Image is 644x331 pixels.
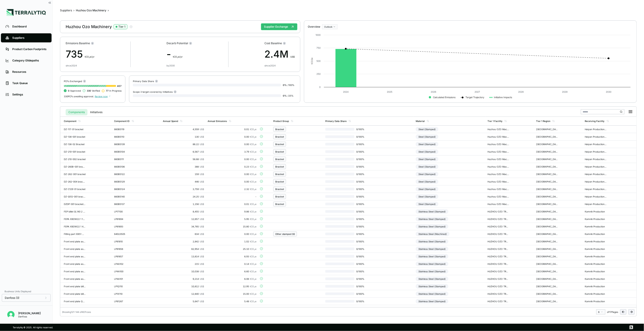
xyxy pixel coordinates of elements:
[585,195,607,198] div: Haiyan Production CNRAQ
[288,84,294,86] span: / 100 %
[466,96,485,99] text: Target Trajectory
[114,150,136,153] div: 660B5104
[354,165,369,168] span: 0 / 100 %
[536,143,558,146] div: [GEOGRAPHIC_DATA]
[208,150,257,153] div: 3.79
[200,180,204,183] span: US$
[487,150,509,153] div: Huzhou OZO Machinery Co., Ltd. - [GEOGRAPHIC_DATA]
[200,240,204,243] span: US$
[114,203,136,205] div: 660B5137
[585,135,607,138] div: Haiyan Production CNRAQ
[433,96,455,99] text: Calculated Emissions
[487,210,509,213] div: HUZHOU OZO TRADE CO., LTD - [GEOGRAPHIC_DATA]
[114,120,130,122] div: Component ID
[12,59,47,62] div: Category Glidepaths
[200,203,204,205] span: US$
[60,9,72,12] button: Suppliers
[254,226,255,228] sub: 2
[598,311,603,313] div: 6
[518,90,524,93] text: 2028
[163,203,204,205] div: 1,156
[416,157,438,161] div: Steel (Stamped)
[208,158,257,161] div: 0.00
[64,180,86,183] div: DZ-262-004 bracket
[66,109,87,115] button: Components
[275,158,284,161] div: Bracket
[275,203,284,205] div: Bracket
[200,143,204,146] span: US$
[114,195,136,198] div: 660B5140
[163,218,204,220] div: 12,657
[12,93,47,96] div: Settings
[536,150,558,153] div: [GEOGRAPHIC_DATA]
[114,240,136,243] div: LP81810
[487,248,509,250] div: HUZHOU OZO TRADE CO., LTD - [GEOGRAPHIC_DATA]
[416,164,438,169] div: Steel (Stamped)
[316,46,321,49] text: 750
[200,225,204,228] span: US$
[12,47,47,51] div: Product Carbon Footprints
[254,136,255,139] sub: 2
[208,188,257,190] div: 2.32
[275,233,295,235] div: Other stamped SS
[416,134,438,139] div: Steel (Stamped)
[585,120,605,122] div: Receiving Facility
[254,204,255,206] sub: 2
[354,225,369,228] span: 0 / 100 %
[173,55,183,58] span: t CO e/yr
[208,120,227,122] div: Annual Emissions
[250,210,256,213] span: tCO e
[275,135,284,138] div: Bracket
[290,55,295,58] span: US$
[114,210,136,213] div: LP17100
[494,96,512,99] text: Initiative Impacts
[416,254,448,259] div: Stainless Steel (Stamped)
[275,180,284,183] div: Bracket
[106,89,122,92] span: In Progress
[475,90,480,93] text: 2027
[163,210,204,213] div: 8,455
[250,240,256,243] span: tCO e
[416,202,438,206] div: Steel (Stamped)
[536,195,558,198] div: [GEOGRAPHIC_DATA]
[114,188,136,190] div: 660B5124
[585,218,607,220] div: Kamnik Production
[562,90,568,93] text: 2029
[163,150,204,153] div: 6,567
[250,128,256,131] span: tCO e
[536,173,558,175] div: [GEOGRAPHIC_DATA]
[254,189,255,191] sub: 2
[250,218,256,220] span: tCO e
[254,166,255,168] sub: 2
[208,165,257,168] div: 0.23
[12,70,47,74] div: Resources
[308,25,320,29] div: Overview
[12,36,47,40] div: Suppliers
[354,128,369,131] span: 0 / 100 %
[585,150,607,153] div: Haiyan Production CNRAQ
[536,233,558,235] div: [GEOGRAPHIC_DATA]
[487,195,509,198] div: Huzhou OZO Machinery Co., Ltd. - [GEOGRAPHIC_DATA]
[275,195,284,198] div: Bracket
[354,135,369,138] span: 0 / 100 %
[536,210,558,213] div: [GEOGRAPHIC_DATA]
[250,135,256,138] span: tCO e
[316,73,321,75] text: 250
[200,188,204,190] span: US$
[163,135,204,138] div: 130
[200,135,204,138] span: US$
[177,56,178,58] sub: 2
[200,233,204,235] span: US$
[316,34,321,36] text: 1000
[87,109,105,115] button: Initiatives
[106,89,109,92] span: 77
[250,225,256,228] span: tCO e
[87,89,91,92] span: 330
[354,188,369,190] span: 0 / 100 %
[95,95,110,98] span: Review now
[416,247,448,251] div: Stainless Steel (Stamped)
[208,240,257,243] div: 1.02
[64,255,86,258] div: Front end plate asm DW-C V2 (0,3 mm)
[68,89,70,92] span: 0
[416,149,438,154] div: Steel (Stamped)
